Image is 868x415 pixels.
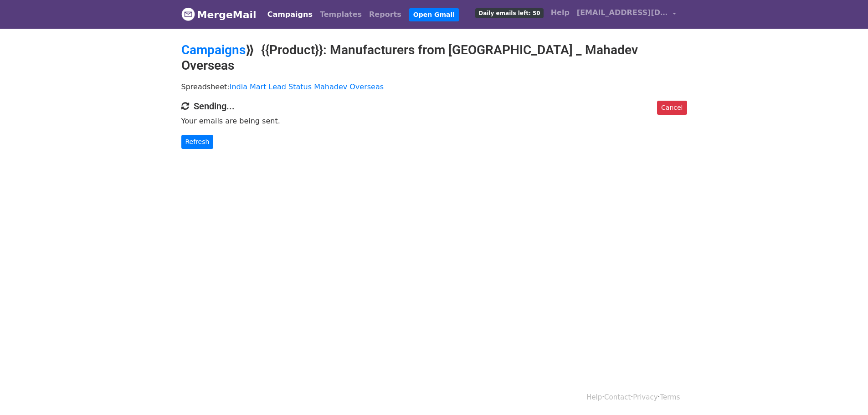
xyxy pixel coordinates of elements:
span: [EMAIL_ADDRESS][DOMAIN_NAME] [577,7,668,18]
a: Campaigns [264,5,316,24]
h2: ⟫ {{Product}}: Manufacturers from [GEOGRAPHIC_DATA] _ Mahadev Overseas [181,42,687,73]
img: MergeMail logo [181,7,195,21]
a: Privacy [633,393,657,401]
a: Refresh [181,135,214,149]
a: Cancel [657,101,687,115]
a: MergeMail [181,5,257,24]
a: Help [547,4,573,22]
a: Help [586,393,602,401]
a: Open Gmail [409,8,459,21]
a: Contact [604,393,631,401]
a: Daily emails left: 50 [472,4,547,22]
a: Templates [316,5,365,24]
span: Daily emails left: 50 [475,8,543,18]
a: India Mart Lead Status Mahadev Overseas [230,82,384,91]
p: Spreadsheet: [181,82,687,92]
a: Reports [365,5,405,24]
a: Terms [660,393,680,401]
a: Campaigns [181,42,246,57]
p: Your emails are being sent. [181,116,687,126]
a: [EMAIL_ADDRESS][DOMAIN_NAME] [573,4,680,25]
h4: Sending... [181,101,687,112]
